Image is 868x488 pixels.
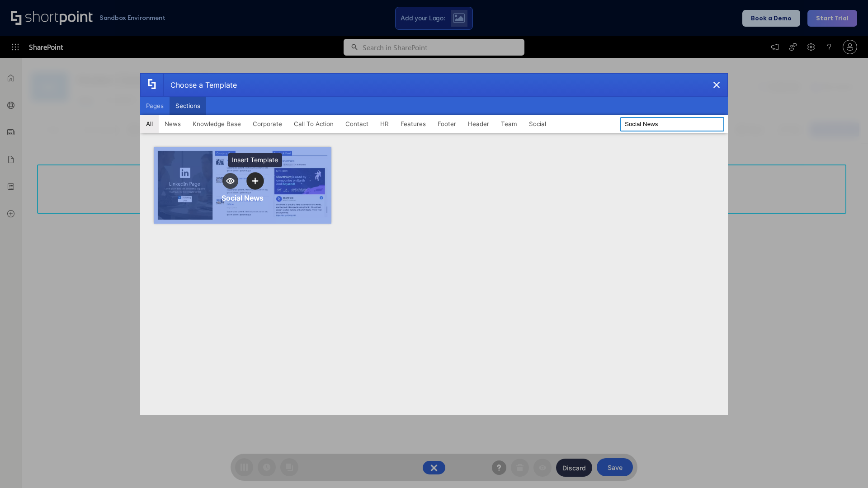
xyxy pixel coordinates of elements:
button: News [159,115,187,133]
input: Search [620,117,724,131]
button: Header [462,115,495,133]
button: Sections [170,97,206,115]
button: Contact [340,115,374,133]
button: Call To Action [288,115,340,133]
button: Pages [140,97,170,115]
div: Social News [222,193,264,202]
button: All [140,115,159,133]
button: Corporate [247,115,288,133]
button: Team [495,115,523,133]
div: Choose a Template [163,74,237,96]
button: Social [523,115,552,133]
button: Knowledge Base [187,115,247,133]
button: Footer [432,115,462,133]
button: Features [395,115,432,133]
iframe: Chat Widget [823,445,868,488]
button: HR [374,115,395,133]
div: template selector [140,73,728,415]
